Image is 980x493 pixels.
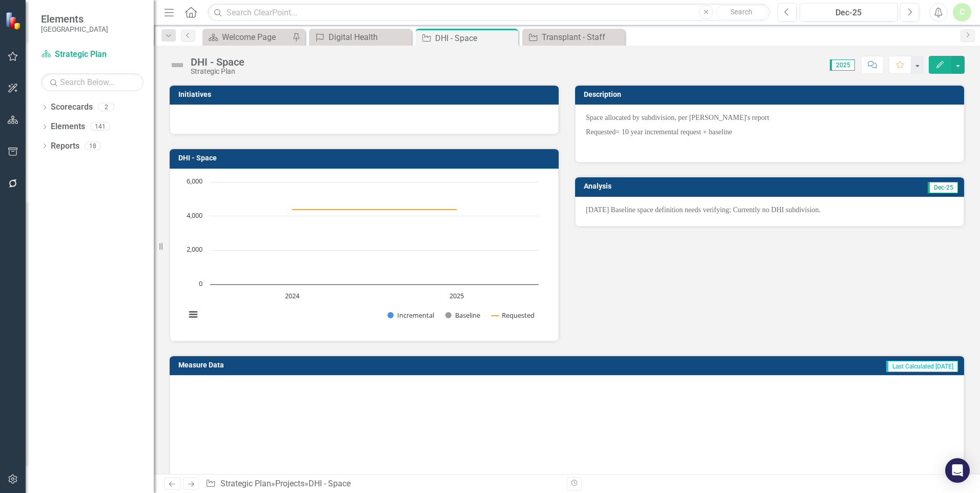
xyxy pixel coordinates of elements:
button: Search [716,5,767,19]
div: 18 [85,141,101,150]
input: Search ClearPoint... [208,4,770,22]
span: Search [730,8,752,16]
text: 2024 [285,291,300,300]
div: Digital Health [329,31,409,44]
text: 2,000 [187,244,202,254]
span: 2025 [830,59,855,71]
a: Welcome Page [205,31,290,44]
div: 141 [90,122,110,131]
a: Strategic Plan [220,479,271,488]
small: [GEOGRAPHIC_DATA] [41,25,108,33]
p: [DATE] Baseline space definition needs verifying; Currently no DHI subdivision. [586,205,953,215]
button: Show Baseline [445,311,481,320]
a: Reports [51,140,79,152]
span: Last Calculated [DATE] [886,361,958,372]
div: Dec-25 [803,7,894,19]
a: Digital Health [312,31,409,44]
button: Dec-25 [800,3,897,22]
img: ClearPoint Strategy [5,12,23,30]
h3: Analysis [584,182,760,190]
text: 0 [199,279,202,288]
span: Elements [41,13,108,25]
div: DHI - Space [309,479,351,488]
h3: DHI - Space [178,154,554,162]
text: 6,000 [187,176,202,186]
button: View chart menu, Chart [186,307,200,322]
div: DHI - Space [191,56,244,68]
a: Elements [51,121,85,133]
a: Transplant - Staff [525,31,622,44]
div: Open Intercom Messenger [945,458,970,483]
div: Chart. Highcharts interactive chart. [180,177,548,331]
h3: Description [584,91,959,98]
span: Dec-25 [928,182,958,193]
svg: Interactive chart [180,177,544,331]
div: Welcome Page [222,31,290,44]
a: Strategic Plan [41,49,144,60]
div: 2 [98,103,114,112]
input: Search Below... [41,73,144,91]
a: Projects [275,479,304,488]
div: DHI - Space [435,32,516,45]
h3: Initiatives [178,91,554,98]
p: Requested= 10 year incremental request + baseline [586,125,953,139]
text: 2025 [450,291,464,300]
text: 4,000 [187,211,202,220]
img: Not Defined [169,57,186,73]
div: Transplant - Staff [542,31,622,44]
button: C [953,3,971,22]
div: » » [206,478,559,490]
a: Scorecards [51,101,93,113]
div: Strategic Plan [191,68,244,75]
p: Space allocated by subdivision, per [PERSON_NAME]'s report [586,113,953,125]
h3: Measure Data [178,361,479,369]
button: Show Incremental [387,311,434,320]
button: Show Requested [492,311,535,320]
